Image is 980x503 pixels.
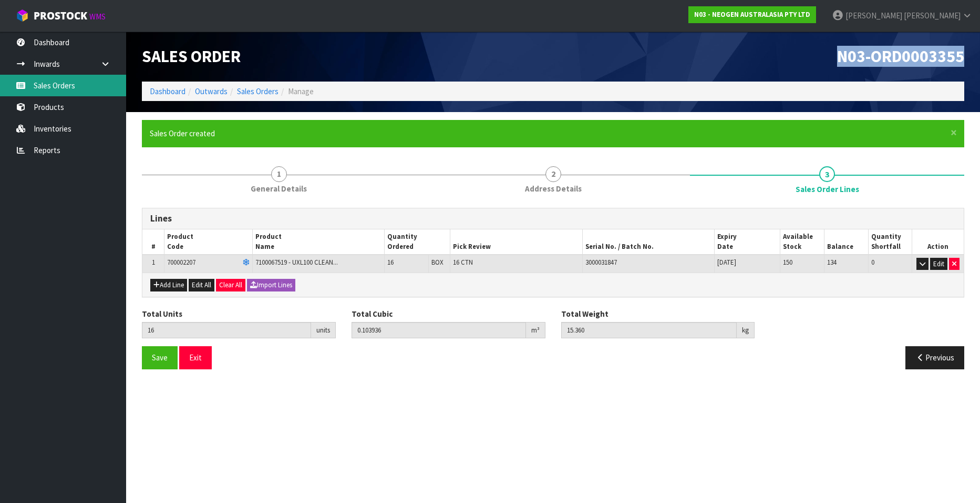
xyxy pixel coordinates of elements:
[827,258,837,267] span: 134
[142,308,182,319] label: Total Units
[526,322,545,339] div: m³
[179,346,212,369] button: Exit
[142,322,311,338] input: Total Units
[152,353,168,363] span: Save
[288,86,314,96] span: Manage
[150,86,185,96] a: Dashboard
[189,279,214,291] button: Edit All
[247,279,295,291] button: Import Lines
[871,258,874,267] span: 0
[717,258,736,267] span: [DATE]
[796,184,859,195] span: Sales Order Lines
[545,166,561,182] span: 2
[216,279,245,291] button: Clear All
[255,258,338,267] span: 7100067519 - UXL100 CLEAN...
[714,229,780,255] th: Expiry Date
[34,9,87,23] span: ProStock
[868,229,912,255] th: Quantity Shortfall
[930,258,947,270] button: Edit
[585,258,617,267] span: 3000031847
[16,9,29,22] img: cube-alt.png
[164,229,252,255] th: Product Code
[845,11,902,21] span: [PERSON_NAME]
[243,259,250,266] i: Frozen Goods
[271,166,287,182] span: 1
[237,86,278,96] a: Sales Orders
[352,308,393,319] label: Total Cubic
[912,229,964,255] th: Action
[737,322,755,339] div: kg
[783,258,792,267] span: 150
[837,46,964,67] span: N03-ORD0003355
[525,183,582,194] span: Address Details
[252,229,384,255] th: Product Name
[904,11,961,21] span: [PERSON_NAME]
[951,125,957,140] span: ×
[450,229,582,255] th: Pick Review
[431,258,443,267] span: BOX
[150,128,215,138] span: Sales Order created
[195,86,228,96] a: Outwards
[819,166,835,182] span: 3
[453,258,473,267] span: 16 CTN
[352,322,526,338] input: Total Cubic
[152,258,155,267] span: 1
[561,308,608,319] label: Total Weight
[167,258,195,267] span: 700002207
[142,229,164,255] th: #
[89,12,106,22] small: WMS
[582,229,714,255] th: Serial No. / Batch No.
[694,10,810,19] strong: N03 - NEOGEN AUSTRALASIA PTY LTD
[561,322,737,338] input: Total Weight
[780,229,824,255] th: Available Stock
[142,46,241,67] span: Sales Order
[150,279,187,291] button: Add Line
[384,229,450,255] th: Quantity Ordered
[251,183,307,194] span: General Details
[142,200,964,377] span: Sales Order Lines
[824,229,868,255] th: Balance
[142,346,178,369] button: Save
[387,258,394,267] span: 16
[905,346,964,369] button: Previous
[150,214,956,224] h3: Lines
[311,322,336,339] div: units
